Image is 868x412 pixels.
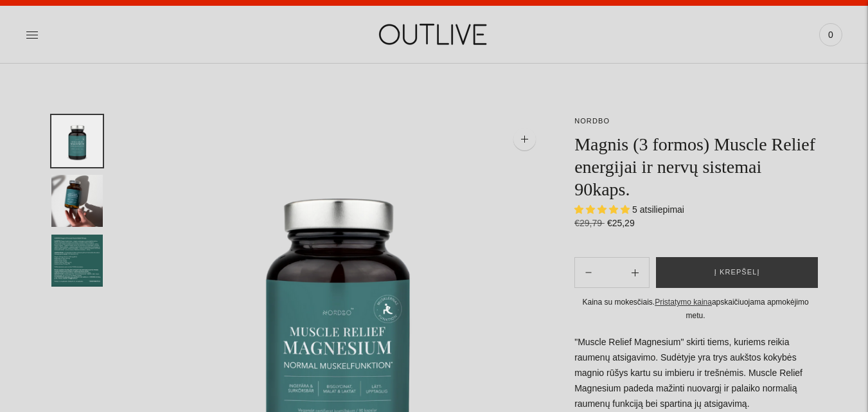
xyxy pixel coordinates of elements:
button: Translation missing: en.general.accessibility.image_thumbail [51,175,103,227]
a: NORDBO [574,117,610,125]
button: Subtract product quantity [621,257,649,288]
button: Add product quantity [575,257,602,288]
span: 5 atsiliepimai [632,204,684,215]
button: Translation missing: en.general.accessibility.image_thumbail [51,235,103,287]
button: Į krepšelį [656,257,818,288]
input: Product quantity [602,264,621,282]
button: Translation missing: en.general.accessibility.image_thumbail [51,115,103,167]
span: 5.00 stars [574,204,632,215]
span: 0 [822,26,840,44]
a: 0 [819,21,842,49]
div: Kaina su mokesčiais. apskaičiuojama apmokėjimo metu. [574,296,817,322]
s: €29,79 [574,218,605,228]
span: Į krepšelį [714,266,760,279]
span: €25,29 [607,218,635,228]
h1: Magnis (3 formos) Muscle Relief energijai ir nervų sistemai 90kaps. [574,133,817,201]
a: Pristatymo kaina [655,298,712,307]
img: OUTLIVE [354,12,515,57]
